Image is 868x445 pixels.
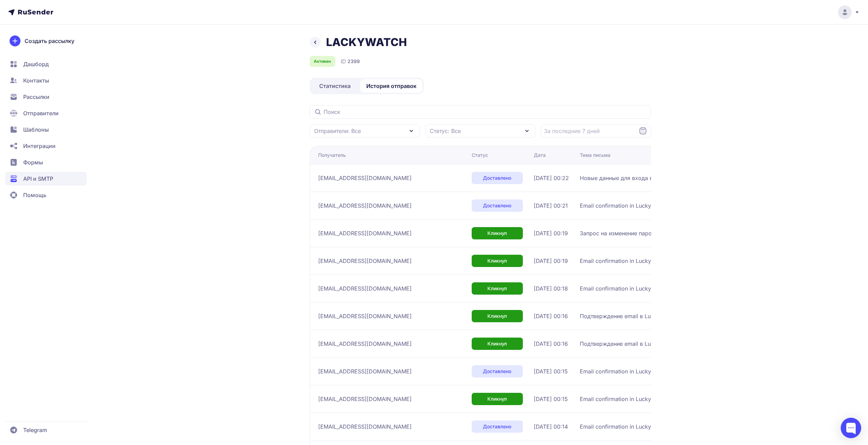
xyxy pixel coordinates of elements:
[580,284,666,293] span: Email confirmation in Luckywatch
[318,312,412,320] span: [EMAIL_ADDRESS][DOMAIN_NAME]
[23,175,53,183] span: API и SMTP
[310,105,651,119] input: Поиск
[311,79,359,93] a: Статистика
[5,423,87,437] a: Telegram
[318,367,412,375] span: [EMAIL_ADDRESS][DOMAIN_NAME]
[487,230,507,237] span: Кликнул
[318,257,412,265] span: [EMAIL_ADDRESS][DOMAIN_NAME]
[472,152,488,159] div: Статус
[23,109,59,117] span: Отправители
[487,285,507,292] span: Кликнул
[534,257,568,265] span: [DATE] 00:19
[487,257,507,264] span: Кликнул
[318,174,412,182] span: [EMAIL_ADDRESS][DOMAIN_NAME]
[483,368,511,375] span: Доставлено
[319,82,351,90] span: Статистика
[23,76,49,85] span: Контакты
[487,313,507,320] span: Кликнул
[326,35,407,49] h1: LACKYWATCH
[580,340,675,348] span: Подтверждение email в Luckywatch
[534,174,569,182] span: [DATE] 00:22
[534,284,568,293] span: [DATE] 00:18
[534,367,568,375] span: [DATE] 00:15
[580,257,666,265] span: Email confirmation in Luckywatch
[580,395,666,403] span: Email confirmation in Luckywatch
[534,202,568,210] span: [DATE] 00:21
[580,229,695,237] span: Запрос на изменение пароля в Luckywatch
[534,229,568,237] span: [DATE] 00:19
[483,202,511,209] span: Доставлено
[318,202,412,210] span: [EMAIL_ADDRESS][DOMAIN_NAME]
[534,395,568,403] span: [DATE] 00:15
[23,191,46,199] span: Помощь
[314,127,361,135] span: Отправители: Все
[580,312,675,320] span: Подтверждение email в Luckywatch
[25,37,74,45] span: Создать рассылку
[314,59,331,64] span: Активен
[341,57,360,65] div: ID
[318,152,346,159] div: Получатель
[23,426,47,434] span: Telegram
[487,340,507,347] span: Кликнул
[534,312,568,320] span: [DATE] 00:16
[580,202,666,210] span: Email confirmation in Luckywatch
[23,142,56,150] span: Интеграции
[23,158,43,166] span: Формы
[541,124,651,138] input: Datepicker input
[580,174,685,182] span: Новые данные для входа в Luckywatch
[318,395,412,403] span: [EMAIL_ADDRESS][DOMAIN_NAME]
[430,127,461,135] span: Статус: Все
[23,93,49,101] span: Рассылки
[580,367,666,375] span: Email confirmation in Luckywatch
[580,422,666,431] span: Email confirmation in Luckywatch
[23,60,49,68] span: Дашборд
[348,58,360,65] span: 2399
[360,79,423,93] a: История отправок
[318,340,412,348] span: [EMAIL_ADDRESS][DOMAIN_NAME]
[483,175,511,181] span: Доставлено
[318,229,412,237] span: [EMAIL_ADDRESS][DOMAIN_NAME]
[366,82,416,90] span: История отправок
[487,396,507,402] span: Кликнул
[318,284,412,293] span: [EMAIL_ADDRESS][DOMAIN_NAME]
[483,423,511,430] span: Доставлено
[23,125,49,134] span: Шаблоны
[580,152,610,159] div: Тема письма
[534,422,568,431] span: [DATE] 00:14
[534,340,568,348] span: [DATE] 00:16
[534,152,546,159] div: Дата
[318,422,412,431] span: [EMAIL_ADDRESS][DOMAIN_NAME]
